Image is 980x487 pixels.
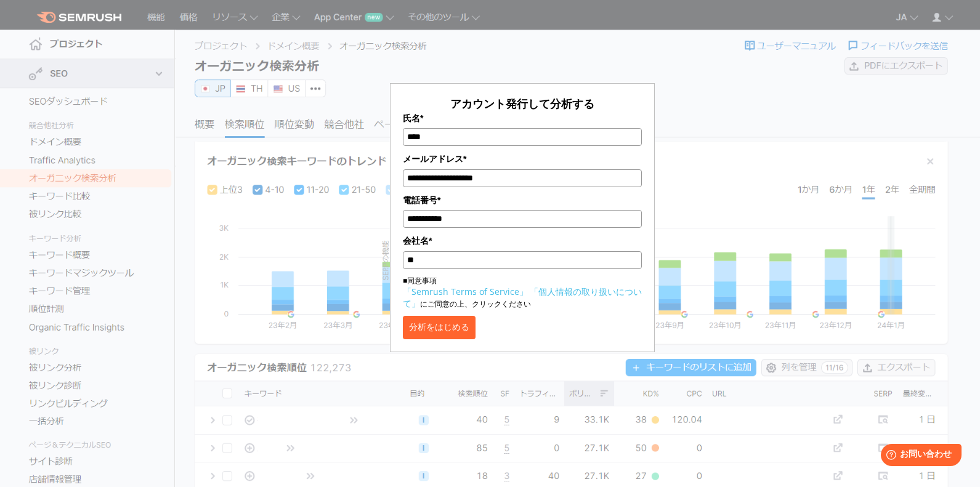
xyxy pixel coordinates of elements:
iframe: Help widget launcher [870,439,966,473]
span: アカウント発行して分析する [450,96,594,111]
a: 「個人情報の取り扱いについて」 [403,286,642,309]
p: ■同意事項 にご同意の上、クリックください [403,275,642,310]
a: 「Semrush Terms of Service」 [403,286,528,297]
label: メールアドレス* [403,152,642,166]
label: 電話番号* [403,193,642,207]
button: 分析をはじめる [403,316,476,339]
